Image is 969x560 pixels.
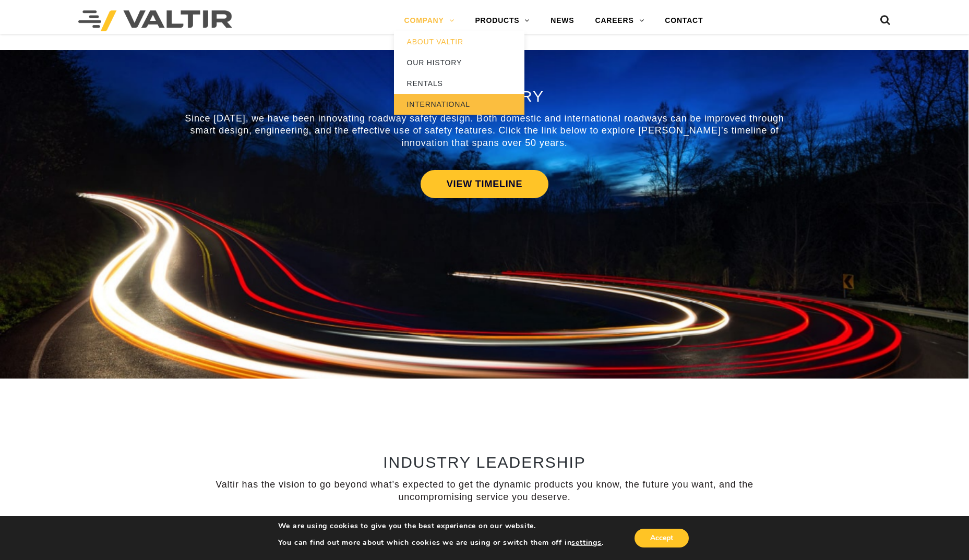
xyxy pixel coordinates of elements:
[464,10,540,31] a: PRODUCTS
[180,479,790,503] p: Valtir has the vision to go beyond what’s expected to get the dynamic products you know, the futu...
[278,521,604,531] p: We are using cookies to give you the best experience on our website.
[180,454,790,471] h2: INDUSTRY LEADERSHIP
[394,94,524,115] a: INTERNATIONAL
[654,10,713,31] a: CONTACT
[584,10,654,31] a: CAREERS
[394,10,465,31] a: COMPANY
[571,538,601,547] button: settings
[421,170,548,198] a: VIEW TIMELINE
[78,10,232,31] img: Valtir
[278,538,604,547] p: You can find out more about which cookies we are using or switch them off in .
[635,529,689,547] button: Accept
[394,31,524,52] a: ABOUT VALTIR
[394,73,524,94] a: RENTALS
[540,10,584,31] a: NEWS
[185,113,784,148] span: Since [DATE], we have been innovating roadway safety design. Both domestic and international road...
[394,52,524,73] a: OUR HISTORY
